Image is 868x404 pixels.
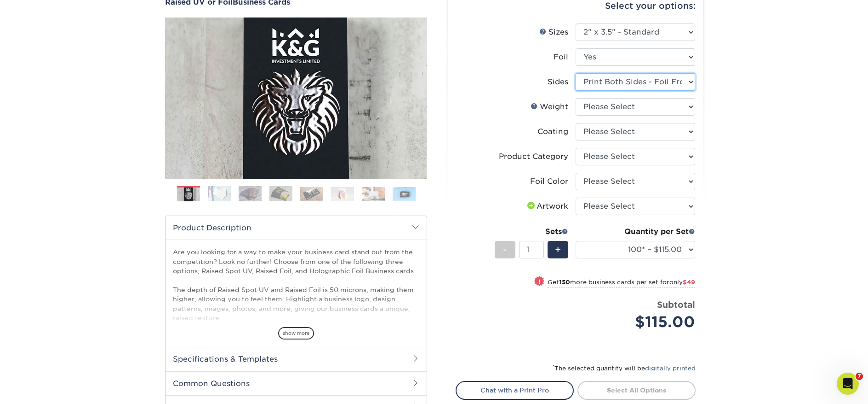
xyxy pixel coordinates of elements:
[538,277,541,287] span: !
[495,226,568,237] div: Sets
[362,187,385,201] img: Business Cards 07
[645,365,696,372] a: digitally printed
[278,327,314,340] span: show more
[576,226,695,237] div: Quantity per Set
[208,186,231,202] img: Business Cards 02
[555,243,561,257] span: +
[269,186,292,202] img: Business Cards 04
[582,311,695,333] div: $115.00
[166,216,427,240] h2: Product Description
[499,151,568,162] div: Product Category
[837,373,859,395] iframe: Intercom live chat
[531,101,568,112] div: Weight
[548,279,695,288] small: Get more business cards per set for
[456,381,574,399] a: Chat with a Print Pro
[300,187,323,201] img: Business Cards 05
[657,299,695,310] strong: Subtotal
[537,126,568,137] div: Coating
[393,187,416,201] img: Business Cards 08
[530,176,568,187] div: Foil Color
[539,27,568,38] div: Sizes
[525,201,568,212] div: Artwork
[503,243,507,257] span: -
[553,365,696,372] small: The selected quantity will be
[856,373,863,380] span: 7
[559,279,570,286] strong: 150
[554,52,568,63] div: Foil
[548,76,568,88] div: Sides
[669,279,695,286] span: only
[239,186,262,202] img: Business Cards 03
[166,371,427,395] h2: Common Questions
[166,347,427,371] h2: Specifications & Templates
[331,187,354,201] img: Business Cards 06
[577,381,696,399] a: Select All Options
[683,279,695,286] span: $49
[177,183,200,206] img: Business Cards 01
